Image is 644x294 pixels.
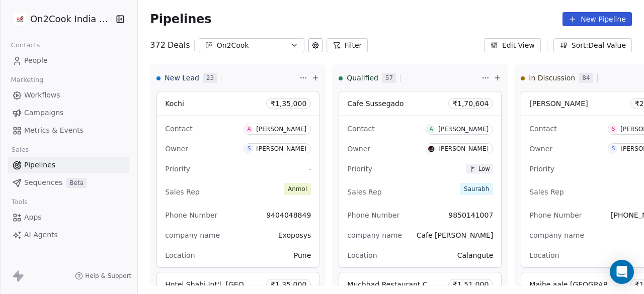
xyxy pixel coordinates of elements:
div: Open Intercom Messenger [610,260,634,284]
a: SequencesBeta [8,174,129,191]
span: Phone Number [347,211,399,219]
span: company name [529,231,584,239]
span: Majhe aale [GEOGRAPHIC_DATA] [529,279,644,289]
div: Cafe Sussegado₹1,70,604ContactA[PERSON_NAME]OwnerS[PERSON_NAME]PriorityLowSales RepSaurabhPhone N... [339,91,502,268]
span: Phone Number [529,211,582,219]
span: Calangute [457,251,494,259]
span: Saurabh [460,183,493,195]
span: Qualified [347,73,378,83]
span: company name [347,231,402,239]
div: S [612,145,615,153]
span: ₹ 1,51,000 [453,279,489,289]
div: New Lead23 [156,65,297,91]
button: On2Cook India Pvt. Ltd. [12,11,109,28]
div: [PERSON_NAME] [438,145,489,152]
span: People [24,55,48,66]
span: Exoposys [278,231,311,239]
div: [PERSON_NAME] [256,126,306,133]
div: [PERSON_NAME] [256,145,306,152]
span: Contacts [7,38,44,53]
span: Priority [347,165,372,173]
span: Low [478,165,490,172]
a: AI Agents [8,227,129,243]
span: Pipelines [150,12,211,26]
span: Workflows [24,90,60,101]
span: Hotel Shahi Int'l, [GEOGRAPHIC_DATA] [165,279,299,289]
span: On2Cook India Pvt. Ltd. [30,13,113,26]
span: 57 [382,73,396,83]
span: company name [165,231,220,239]
span: Metrics & Events [24,125,84,136]
span: Sales Rep [529,188,563,196]
div: 372 [150,39,190,51]
span: Pune [294,251,311,259]
a: Apps [8,209,129,226]
span: [PERSON_NAME] [529,100,588,108]
span: Campaigns [24,108,63,118]
div: S [612,125,615,133]
span: Location [347,251,377,259]
span: Pipelines [24,160,55,170]
span: Apps [24,212,42,223]
a: People [8,52,129,69]
div: Qualified57 [339,65,479,91]
span: Sequences [24,177,62,188]
a: Metrics & Events [8,122,129,139]
span: Sales Rep [165,188,199,196]
span: Beta [66,178,87,188]
span: Deals [168,39,190,51]
span: Contact [347,125,374,133]
span: Muchhad Restaurant Cafe & Lounge(Pure Veg) [347,279,511,289]
span: ₹ 1,35,000 [271,279,306,289]
span: - [308,164,311,174]
span: Location [165,251,195,259]
span: 84 [579,73,593,83]
span: ₹ 1,70,604 [453,99,489,109]
a: Workflows [8,87,129,104]
div: On2Cook [217,40,286,51]
div: S [248,145,251,153]
span: Anmol [284,183,311,195]
span: ₹ 1,35,000 [271,99,306,109]
span: Phone Number [165,211,217,219]
span: Help & Support [85,272,131,280]
span: Kochi [165,100,184,108]
img: on2cook%20logo-04%20copy.jpg [14,13,26,25]
span: Priority [529,165,554,173]
span: Cafe Sussegado [347,100,404,108]
span: Sales [7,142,33,157]
span: Priority [165,165,190,173]
span: Sales Rep [347,188,381,196]
button: Edit View [484,38,541,52]
span: 9404048849 [266,211,311,219]
a: Campaigns [8,105,129,121]
a: Help & Support [75,272,131,280]
div: Kochi₹1,35,000ContactA[PERSON_NAME]OwnerS[PERSON_NAME]Priority-Sales RepAnmolPhone Number94040488... [156,91,319,268]
span: 23 [203,73,217,83]
button: Sort: Deal Value [553,38,632,52]
span: Contact [529,125,556,133]
span: 9850141007 [448,211,493,219]
span: Owner [347,145,370,153]
span: Marketing [7,72,48,87]
span: Owner [165,145,188,153]
a: Pipelines [8,157,129,173]
span: In Discussion [529,73,575,83]
button: Filter [327,38,368,52]
span: New Lead [165,73,199,83]
span: Cafe [PERSON_NAME] [417,231,494,239]
button: New Pipeline [562,12,632,26]
span: Owner [529,145,552,153]
div: A [248,125,251,133]
img: S [428,145,435,153]
span: Tools [7,194,32,210]
span: Contact [165,125,192,133]
span: AI Agents [24,230,58,240]
div: [PERSON_NAME] [438,126,489,133]
span: Location [529,251,559,259]
div: A [430,125,433,133]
